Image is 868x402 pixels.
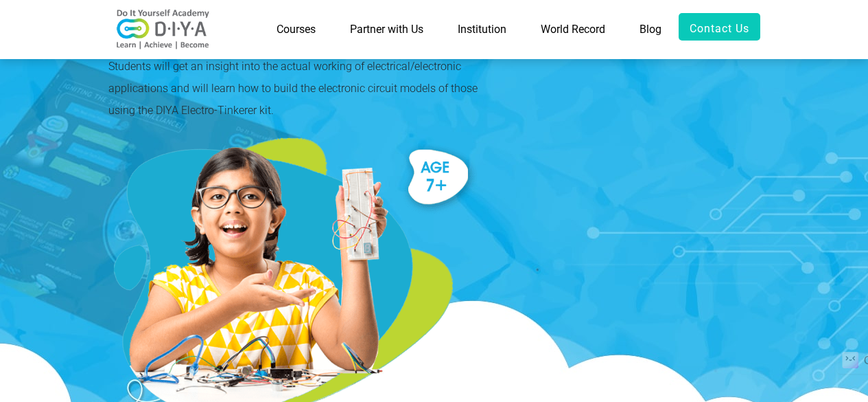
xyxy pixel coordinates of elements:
[622,13,679,46] a: Blog
[108,56,480,122] div: Students will get an insight into the actual working of electrical/electronic applications and wi...
[679,13,760,41] a: Contact Us
[441,13,524,46] a: Institution
[108,9,218,50] img: logo-v2.png
[333,13,441,46] a: Partner with Us
[259,13,333,46] a: Courses
[524,13,622,46] a: World Record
